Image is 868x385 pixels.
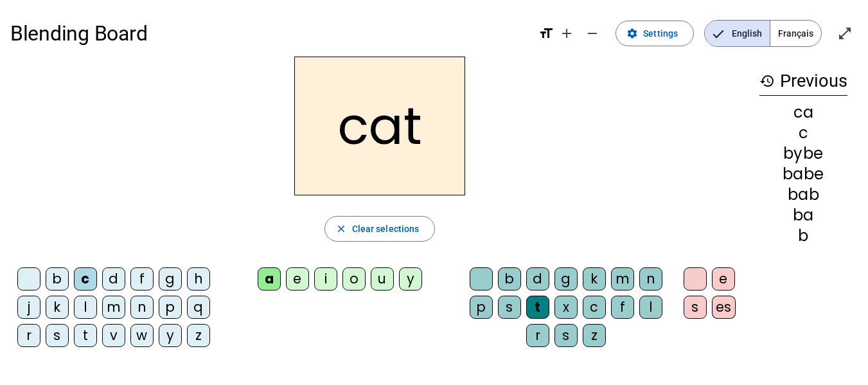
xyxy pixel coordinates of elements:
[759,208,847,223] div: ba
[10,13,528,54] h1: Blending Board
[585,26,600,41] mat-icon: remove
[554,324,578,347] div: s
[611,296,634,319] div: f
[498,296,521,319] div: s
[712,296,736,319] div: es
[759,73,775,89] mat-icon: history
[526,296,549,319] div: t
[102,324,125,347] div: v
[286,267,309,291] div: e
[371,267,394,291] div: u
[130,296,154,319] div: n
[643,26,678,41] span: Settings
[837,26,853,41] mat-icon: open_in_full
[554,21,580,46] button: Increase font size
[352,221,420,237] span: Clear selections
[712,267,735,291] div: e
[704,20,822,47] mat-button-toggle-group: Language selection
[538,26,554,41] mat-icon: format_size
[639,267,662,291] div: n
[498,267,521,291] div: b
[46,324,69,347] div: s
[130,267,154,291] div: f
[17,296,40,319] div: j
[684,296,707,319] div: s
[626,28,638,39] mat-icon: settings
[770,21,821,46] span: Français
[705,21,770,46] span: English
[258,267,281,291] div: a
[583,324,606,347] div: z
[74,296,97,319] div: l
[470,296,493,319] div: p
[616,21,694,46] button: Settings
[314,267,337,291] div: i
[526,267,549,291] div: d
[17,324,40,347] div: r
[159,267,182,291] div: g
[294,57,465,195] h2: cat
[583,267,606,291] div: k
[324,216,436,242] button: Clear selections
[759,67,847,96] h3: Previous
[559,26,574,41] mat-icon: add
[759,146,847,161] div: bybe
[759,187,847,202] div: bab
[759,125,847,141] div: c
[187,267,210,291] div: h
[74,267,97,291] div: c
[46,296,69,319] div: k
[832,21,858,46] button: Enter full screen
[611,267,634,291] div: m
[335,223,347,235] mat-icon: close
[639,296,662,319] div: l
[102,267,125,291] div: d
[159,324,182,347] div: y
[74,324,97,347] div: t
[580,21,605,46] button: Decrease font size
[526,324,549,347] div: r
[554,296,578,319] div: x
[187,296,210,319] div: q
[187,324,210,347] div: z
[130,324,154,347] div: w
[342,267,366,291] div: o
[554,267,578,291] div: g
[759,105,847,120] div: ca
[583,296,606,319] div: c
[46,267,69,291] div: b
[102,296,125,319] div: m
[759,228,847,244] div: b
[399,267,422,291] div: y
[159,296,182,319] div: p
[759,166,847,182] div: babe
